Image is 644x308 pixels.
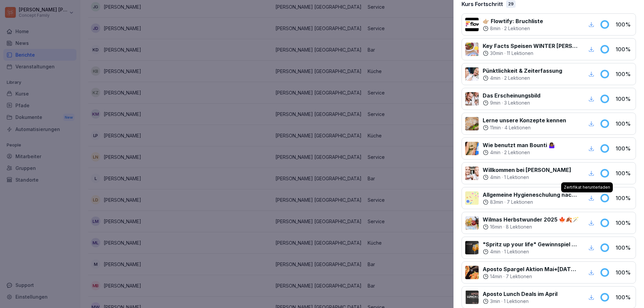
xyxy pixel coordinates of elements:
p: 100 % [615,20,632,28]
div: · [483,273,579,280]
p: 100 % [615,45,632,53]
p: 9 min [490,100,500,106]
p: Key Facts Speisen WINTER [PERSON_NAME] 🥗 [483,42,579,50]
div: · [483,25,543,32]
p: 100 % [615,144,632,152]
p: Wilmas Herbstwunder 2025 🍁🍂🪄 [483,215,579,224]
p: 16 min [490,224,502,230]
div: · [483,224,579,230]
p: Willkommen bei [PERSON_NAME] [483,166,571,174]
div: · [483,100,540,106]
div: · [483,149,555,156]
p: 100 % [615,95,632,103]
p: 2 Lektionen [504,25,530,32]
p: 100 % [615,219,632,227]
p: 14 min [490,273,502,280]
p: Das Erscheinungsbild [483,91,540,100]
p: 2 Lektionen [504,149,530,156]
p: Aposto Spargel Aktion Mai+[DATE] 🍽 [483,265,579,273]
p: 30 min [490,50,503,57]
p: 100 % [615,169,632,177]
p: 11 min [490,124,501,131]
p: 1 Lektionen [504,248,529,255]
div: · [483,174,571,181]
div: · [483,124,566,131]
p: 7 Lektionen [506,273,532,280]
p: 4 min [490,75,500,81]
p: 100 % [615,244,632,252]
div: 29 [506,0,516,8]
div: · [483,199,579,205]
p: 👉🏼 Flowtify: Bruchliste [483,17,543,25]
p: 2 Lektionen [504,75,530,81]
p: 7 Lektionen [507,199,533,205]
div: · [483,298,557,305]
p: 3 min [490,298,500,305]
p: "Spritz up your life" Gewinnspiel 2025 🧡🍊 [483,240,579,248]
p: 100 % [615,293,632,301]
p: 4 min [490,248,500,255]
p: 1 Lektionen [504,298,529,305]
p: 100 % [615,70,632,78]
p: 11 Lektionen [507,50,533,57]
p: 4 min [490,174,500,181]
div: · [483,248,579,255]
p: 4 min [490,149,500,156]
div: · [483,50,579,57]
p: Allgemeine Hygieneschulung nach LMHV §4 & gemäß §43 IFSG [483,191,579,199]
p: 1 Lektionen [504,174,529,181]
p: 8 min [490,25,500,32]
div: Zertifikat herunterladen [561,182,613,192]
p: Wie benutzt man Bounti 🤷🏾‍♀️ [483,141,555,149]
p: 100 % [615,268,632,276]
div: · [483,75,562,81]
p: 83 min [490,199,503,205]
p: Pünktlichkeit & Zeiterfassung [483,67,562,75]
p: Aposto Lunch Deals im April [483,290,557,298]
p: 100 % [615,194,632,202]
p: 3 Lektionen [504,100,530,106]
p: 4 Lektionen [504,124,531,131]
p: 8 Lektionen [506,224,532,230]
p: 100 % [615,120,632,128]
p: Lerne unsere Konzepte kennen [483,116,566,124]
